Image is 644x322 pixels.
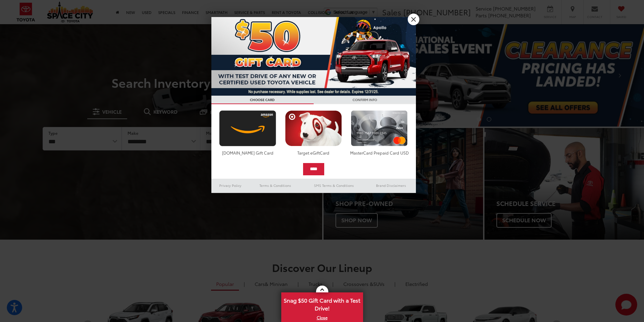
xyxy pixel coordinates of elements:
img: targetcard.png [283,110,344,146]
h3: CHOOSE CARD [211,96,314,104]
img: mastercard.png [349,110,409,146]
div: MasterCard Prepaid Card USD [349,150,409,156]
span: Snag $50 Gift Card with a Test Drive! [282,293,362,314]
a: Brand Disclaimers [366,181,416,190]
a: Privacy Policy [211,181,250,190]
div: Target eGiftCard [283,150,344,156]
a: SMS Terms & Conditions [302,181,366,190]
a: Terms & Conditions [249,181,301,190]
img: 53411_top_152338.jpg [211,17,416,96]
img: amazoncard.png [218,110,278,146]
div: [DOMAIN_NAME] Gift Card [218,150,278,156]
h3: CONFIRM INFO [314,96,416,104]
